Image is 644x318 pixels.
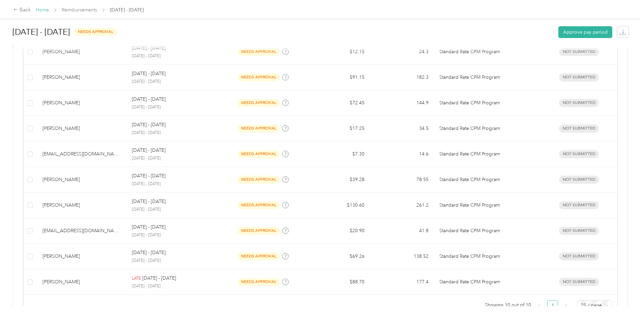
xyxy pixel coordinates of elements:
[237,73,280,81] span: needs approval
[132,121,166,129] p: [DATE] - [DATE]
[110,6,144,13] span: [DATE] - [DATE]
[42,253,121,260] div: [PERSON_NAME]
[306,192,370,218] td: $130.60
[132,53,215,59] p: [DATE] - [DATE]
[434,244,540,269] td: Standard Rate CPM Program
[434,65,540,90] td: Standard Rate CPM Program
[306,39,370,65] td: $12.15
[439,278,535,286] p: Standard Rate CPM Program
[132,172,166,180] p: [DATE] - [DATE]
[370,90,434,116] td: 144.9
[439,202,535,209] p: Standard Rate CPM Program
[237,150,280,158] span: needs approval
[561,300,572,311] button: right
[306,141,370,167] td: $7.30
[547,300,558,311] li: 1
[132,198,166,205] p: [DATE] - [DATE]
[434,116,540,141] td: Standard Rate CPM Program
[132,181,215,187] p: [DATE] - [DATE]
[237,278,280,286] span: needs approval
[75,28,117,36] span: needs approval
[306,116,370,141] td: $17.25
[485,300,531,310] span: Showing 10 out of 10
[434,90,540,116] td: Standard Rate CPM Program
[237,252,280,260] span: needs approval
[370,167,434,192] td: 78.55
[132,249,166,256] p: [DATE] - [DATE]
[439,74,535,81] p: Standard Rate CPM Program
[439,125,535,132] p: Standard Rate CPM Program
[62,7,97,13] a: Reimbursements
[132,96,166,103] p: [DATE] - [DATE]
[370,65,434,90] td: 182.3
[558,26,612,38] button: Approve pay period
[559,278,599,286] span: Not submitted
[434,39,540,65] td: Standard Rate CPM Program
[42,74,121,81] div: [PERSON_NAME]
[132,283,215,289] p: [DATE] - [DATE]
[306,218,370,244] td: $20.90
[12,24,70,40] h1: [DATE] - [DATE]
[577,300,612,311] div: Page Size
[439,150,535,158] p: Standard Rate CPM Program
[370,116,434,141] td: 34.5
[306,65,370,90] td: $91.15
[306,90,370,116] td: $72.45
[132,258,215,264] p: [DATE] - [DATE]
[434,218,540,244] td: Standard Rate CPM Program
[534,300,545,311] li: Previous Page
[306,269,370,295] td: $88.70
[606,280,644,318] iframe: Everlance-gr Chat Button Frame
[434,269,540,295] td: Standard Rate CPM Program
[439,99,535,107] p: Standard Rate CPM Program
[434,192,540,218] td: Standard Rate CPM Program
[559,125,599,132] span: Not submitted
[548,301,558,311] a: 1
[439,176,535,183] p: Standard Rate CPM Program
[306,167,370,192] td: $39.28
[559,201,599,209] span: Not submitted
[132,223,166,231] p: [DATE] - [DATE]
[42,150,121,158] div: [EMAIL_ADDRESS][DOMAIN_NAME]
[439,253,535,260] p: Standard Rate CPM Program
[370,39,434,65] td: 24.3
[42,125,121,132] div: [PERSON_NAME]
[237,99,280,107] span: needs approval
[561,300,572,311] li: Next Page
[370,244,434,269] td: 138.52
[42,99,121,107] div: [PERSON_NAME]
[370,218,434,244] td: 41.8
[434,167,540,192] td: Standard Rate CPM Program
[237,227,280,235] span: needs approval
[434,141,540,167] td: Standard Rate CPM Program
[559,99,599,107] span: Not submitted
[534,300,545,311] button: left
[142,275,176,282] p: [DATE] - [DATE]
[132,276,141,282] p: LATE
[237,125,280,132] span: needs approval
[132,79,215,85] p: [DATE] - [DATE]
[370,192,434,218] td: 261.2
[559,176,599,183] span: Not submitted
[559,227,599,235] span: Not submitted
[370,269,434,295] td: 177.4
[132,232,215,238] p: [DATE] - [DATE]
[132,207,215,213] p: [DATE] - [DATE]
[237,201,280,209] span: needs approval
[559,252,599,260] span: Not submitted
[132,147,166,154] p: [DATE] - [DATE]
[42,202,121,209] div: [PERSON_NAME]
[132,155,215,162] p: [DATE] - [DATE]
[13,6,31,14] div: Back
[559,73,599,81] span: Not submitted
[132,104,215,110] p: [DATE] - [DATE]
[36,7,49,13] a: Home
[132,70,166,77] p: [DATE] - [DATE]
[306,244,370,269] td: $69.26
[237,176,280,183] span: needs approval
[439,227,535,235] p: Standard Rate CPM Program
[42,227,121,235] div: [EMAIL_ADDRESS][DOMAIN_NAME]
[564,304,568,308] span: right
[537,304,541,308] span: left
[132,130,215,136] p: [DATE] - [DATE]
